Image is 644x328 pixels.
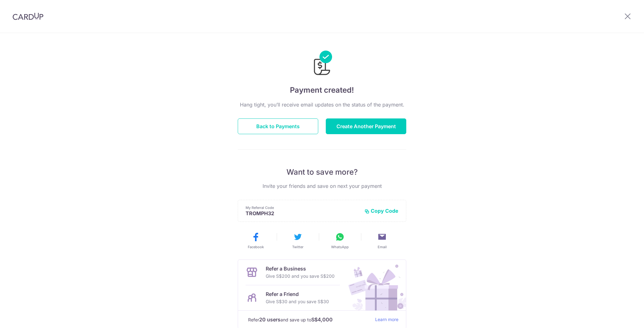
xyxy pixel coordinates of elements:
[266,265,335,272] p: Refer a Business
[266,272,335,280] p: Give S$200 and you save S$200
[279,232,316,249] button: Twitter
[326,118,406,134] button: Create Another Payment
[331,244,349,249] span: WhatsApp
[364,208,398,214] button: Copy Code
[266,290,329,298] p: Refer a Friend
[266,298,329,305] p: Give S$30 and you save S$30
[342,260,406,310] img: Refer
[238,167,406,177] p: Want to save more?
[246,205,359,210] p: My Referral Code
[378,244,387,249] span: Email
[238,101,406,108] p: Hang tight, you’ll receive email updates on the status of the payment.
[248,316,370,324] p: Refer and save up to
[238,182,406,190] p: Invite your friends and save on next your payment
[375,316,398,324] a: Learn more
[13,13,43,20] img: CardUp
[246,210,359,216] p: TROMPH32
[311,316,333,323] strong: S$4,000
[312,51,332,77] img: Payments
[321,232,358,249] button: WhatsApp
[238,118,318,134] button: Back to Payments
[259,316,280,323] strong: 20 users
[237,232,274,249] button: Facebook
[292,244,303,249] span: Twitter
[238,85,406,96] h4: Payment created!
[248,244,264,249] span: Facebook
[364,232,401,249] button: Email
